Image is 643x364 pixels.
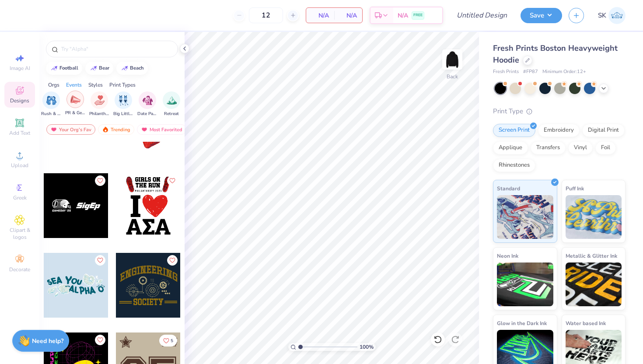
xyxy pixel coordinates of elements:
div: Print Type [493,106,626,116]
button: filter button [163,91,180,117]
span: Add Text [9,129,30,136]
img: most_fav.gif [50,126,57,133]
div: Orgs [48,81,59,89]
button: filter button [65,91,85,117]
span: Standard [497,184,520,193]
span: Upload [11,162,28,169]
span: # FP87 [523,68,538,76]
span: 100 % [360,343,374,351]
div: beach [130,66,144,70]
button: filter button [113,91,133,117]
img: Neon Ink [497,262,553,306]
div: Trending [98,124,134,135]
span: PR & General [65,110,85,116]
img: Puff Ink [566,195,622,239]
div: Transfers [531,141,566,154]
div: Events [66,81,82,89]
span: Water based Ink [566,318,606,328]
span: Big Little Reveal [113,111,133,117]
img: Rush & Bid Image [46,95,56,105]
span: Fresh Prints [493,68,519,76]
button: Like [159,335,177,346]
span: N/A [339,11,357,20]
button: football [46,62,82,75]
div: Applique [493,141,528,154]
div: filter for Philanthropy [89,91,109,117]
div: Back [447,73,458,80]
span: Greek [13,194,27,201]
img: trend_line.gif [51,66,58,71]
input: – – [249,7,283,23]
a: SK [598,7,626,24]
span: Neon Ink [497,251,518,260]
span: Philanthropy [89,111,109,117]
div: Vinyl [568,141,593,154]
img: Back [444,51,461,68]
div: Your Org's Fav [46,124,95,135]
span: Puff Ink [566,184,584,193]
div: filter for Rush & Bid [41,91,61,117]
div: filter for Date Parties & Socials [137,91,157,117]
div: Styles [88,81,103,89]
div: Print Types [109,81,136,89]
span: Decorate [9,266,30,273]
button: bear [85,62,113,75]
button: beach [116,62,148,75]
img: Standard [497,195,553,239]
img: most_fav.gif [141,126,148,133]
span: N/A [311,11,329,20]
span: Image AI [10,65,30,72]
button: Save [521,8,562,23]
span: SK [598,10,606,21]
img: Retreat Image [167,95,177,105]
div: Screen Print [493,124,535,137]
button: Like [95,255,105,266]
span: Designs [10,97,29,104]
img: Date Parties & Socials Image [143,95,153,105]
span: N/A [398,11,408,20]
span: Clipart & logos [4,227,35,241]
div: filter for Big Little Reveal [113,91,133,117]
img: Sophia Krausz [608,7,626,24]
button: Like [95,175,105,186]
span: Metallic & Glitter Ink [566,251,617,260]
span: Retreat [164,111,179,117]
div: Rhinestones [493,159,535,172]
img: Philanthropy Image [94,95,105,105]
span: Rush & Bid [41,111,61,117]
img: trend_line.gif [90,66,97,71]
button: filter button [41,91,61,117]
span: Fresh Prints Boston Heavyweight Hoodie [493,43,618,65]
div: Most Favorited [137,124,186,135]
div: Embroidery [538,124,580,137]
span: Date Parties & Socials [137,111,157,117]
strong: Need help? [32,337,63,345]
input: Untitled Design [450,7,514,24]
button: Like [167,175,178,186]
div: bear [99,66,109,70]
div: filter for Retreat [163,91,180,117]
button: filter button [89,91,109,117]
div: Foil [595,141,616,154]
button: Like [95,335,105,345]
input: Try "Alpha" [60,45,172,53]
span: FREE [413,12,423,18]
button: filter button [137,91,157,117]
img: trend_line.gif [121,66,128,71]
img: trending.gif [102,126,109,133]
img: Metallic & Glitter Ink [566,262,622,306]
button: Like [167,255,178,266]
span: Glow in the Dark Ink [497,318,547,328]
img: PR & General Image [70,94,80,105]
span: Minimum Order: 12 + [542,68,586,76]
div: Digital Print [582,124,625,137]
div: filter for PR & General [65,91,85,116]
span: 5 [171,339,173,343]
div: football [59,66,78,70]
img: Big Little Reveal Image [119,95,128,105]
